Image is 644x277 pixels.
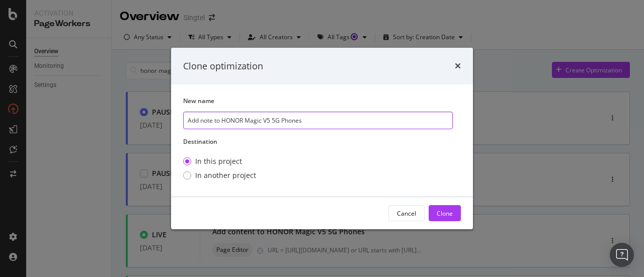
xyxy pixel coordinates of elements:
[195,156,242,166] div: In this project
[183,60,263,73] div: Clone optimization
[195,170,256,180] div: In another project
[183,156,256,166] div: In this project
[429,205,461,221] button: Clone
[183,137,453,146] label: Destination
[397,209,416,218] div: Cancel
[171,48,473,230] div: modal
[437,209,453,218] div: Clone
[183,170,256,180] div: In another project
[610,243,634,267] div: Open Intercom Messenger
[455,60,461,73] div: times
[183,97,453,105] label: New name
[388,205,425,221] button: Cancel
